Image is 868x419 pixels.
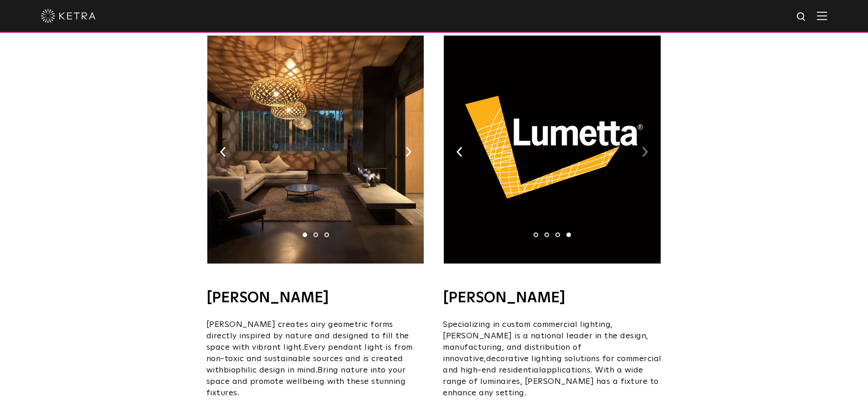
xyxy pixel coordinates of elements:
h4: [PERSON_NAME] [206,291,425,305]
img: arrow-right-black.svg [406,147,411,157]
img: search icon [796,11,807,23]
img: ketra-logo-2019-white [41,9,96,23]
span: decorative lighting solutions for commercial and high-end residential [443,355,662,374]
img: TruBridge_KetraReadySolutions-01.jpg [207,36,424,264]
img: arrow-left-black.svg [457,147,462,157]
img: arrow-left-black.svg [220,147,226,157]
span: applications. With a wide range of luminaires, [PERSON_NAME] has a fixture to enhance any setting. [443,366,659,397]
img: Ketra%20Ready%20logo%20update2.png [444,36,660,264]
img: Hamburger%20Nav.svg [817,11,827,20]
span: [PERSON_NAME] creates airy geometric forms directly inspired by nature and designed to fill the s... [206,321,409,352]
p: biophilic design in mind. [206,319,425,399]
span: Specializing in custom commercial lighting, [443,321,613,329]
span: [PERSON_NAME] [443,332,512,340]
span: Bring nature into your space and promote wellbeing with these stunning fixtures. [206,366,406,397]
img: arrow-right-black.svg [642,147,648,157]
span: is a national leader in the design, manufacturing, and distribution of innovative, [443,332,648,363]
h4: [PERSON_NAME] [443,291,662,305]
span: Every pendant light is from non-toxic and sustainable sources and is created with [206,343,413,374]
